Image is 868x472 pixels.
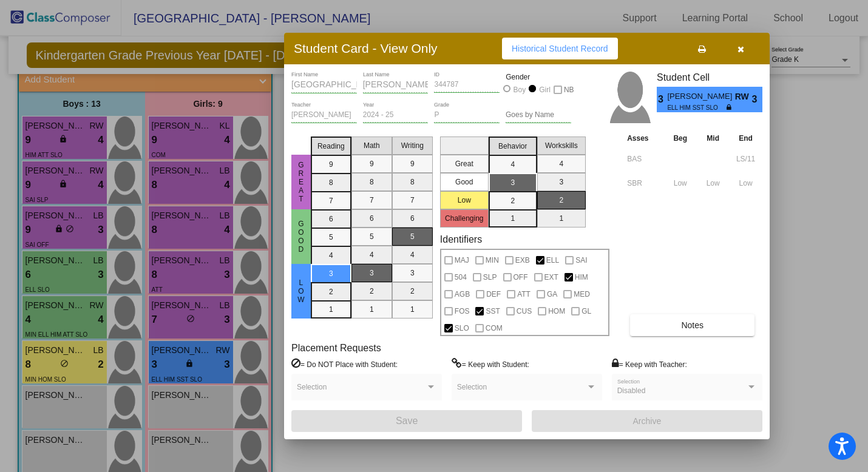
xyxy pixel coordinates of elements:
span: SLO [455,321,469,335]
span: HOM [548,304,565,319]
label: Placement Requests [291,342,381,354]
span: AGB [455,287,470,302]
span: Notes [681,320,704,330]
th: Beg [663,132,697,145]
span: 3 [657,92,667,107]
span: Good [296,220,307,254]
span: Save [396,416,418,426]
mat-label: Gender [506,72,571,83]
span: CUS [517,304,532,319]
span: COM [486,321,503,335]
th: End [729,132,762,145]
span: GL [581,304,591,319]
button: Historical Student Record [502,38,618,59]
button: Save [291,410,522,432]
span: Disabled [617,386,646,395]
input: grade [434,111,500,120]
h3: Student Card - View Only [294,41,438,56]
label: Identifiers [440,234,482,245]
span: Historical Student Record [512,44,608,53]
input: teacher [291,111,357,120]
span: ELL HIM SST SLO [667,103,726,112]
span: MAJ [455,253,469,268]
span: Low [296,278,307,304]
span: EXB [515,253,530,268]
span: HIM [575,270,588,285]
span: SLP [483,270,497,285]
span: Great [296,161,307,203]
span: GA [547,287,557,302]
span: 504 [455,270,467,285]
input: year [363,111,429,120]
input: assessment [627,150,660,168]
span: ATT [517,287,531,302]
button: Archive [532,410,762,432]
input: Enter ID [434,81,500,89]
span: Archive [633,416,662,426]
div: Boy [513,84,526,95]
th: Mid [697,132,729,145]
span: SST [486,304,500,319]
input: goes by name [506,111,571,120]
span: NB [564,83,574,97]
span: MIN [486,253,499,268]
button: Notes [630,314,754,336]
span: 3 [752,92,762,107]
span: [PERSON_NAME] [667,90,734,103]
div: Girl [538,84,551,95]
label: = Keep with Teacher: [612,358,687,370]
h3: Student Cell [657,72,762,83]
span: SAI [575,253,587,268]
label: = Keep with Student: [452,358,529,370]
span: OFF [514,270,528,285]
input: assessment [627,174,660,192]
span: EXT [544,270,558,285]
span: FOS [455,304,470,319]
span: ELL [546,253,559,268]
span: RW [735,90,752,103]
span: DEF [486,287,501,302]
span: MED [574,287,590,302]
label: = Do NOT Place with Student: [291,358,398,370]
th: Asses [624,132,663,145]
